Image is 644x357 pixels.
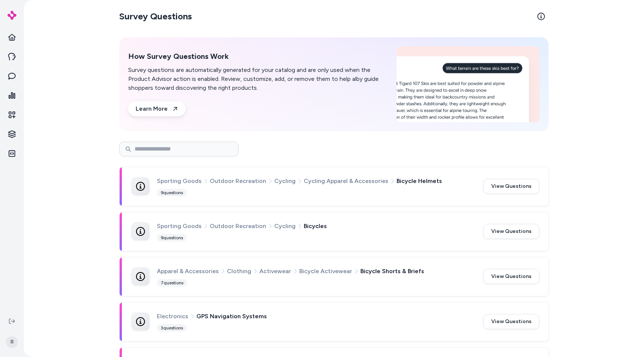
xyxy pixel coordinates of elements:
[483,179,539,194] button: View Questions
[304,221,327,231] span: Bicycles
[483,269,539,284] button: View Questions
[4,330,19,354] button: R
[274,176,296,186] span: Cycling
[128,101,186,116] a: Learn More
[483,314,539,329] button: View Questions
[157,221,202,231] span: Sporting Goods
[157,279,187,287] div: 7 questions
[210,176,266,186] span: Outdoor Recreation
[6,336,18,348] span: R
[299,266,352,276] span: Bicycle Activewear
[157,234,187,241] div: 9 questions
[227,266,251,276] span: Clothing
[157,176,202,186] span: Sporting Goods
[304,176,388,186] span: Cycling Apparel & Accessories
[397,46,540,122] img: How Survey Questions Work
[274,221,296,231] span: Cycling
[210,221,266,231] span: Outdoor Recreation
[397,176,442,186] span: Bicycle Helmets
[259,266,291,276] span: Activewear
[157,189,187,196] div: 9 questions
[119,10,192,22] h2: Survey Questions
[483,224,539,239] button: View Questions
[360,266,424,276] span: Bicycle Shorts & Briefs
[157,266,219,276] span: Apparel & Accessories
[128,66,388,92] p: Survey questions are automatically generated for your catalog and are only used when the Product ...
[128,52,388,61] h2: How Survey Questions Work
[157,312,188,321] span: Electronics
[7,11,16,20] img: alby Logo
[157,324,187,332] div: 3 questions
[196,312,267,321] span: GPS Navigation Systems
